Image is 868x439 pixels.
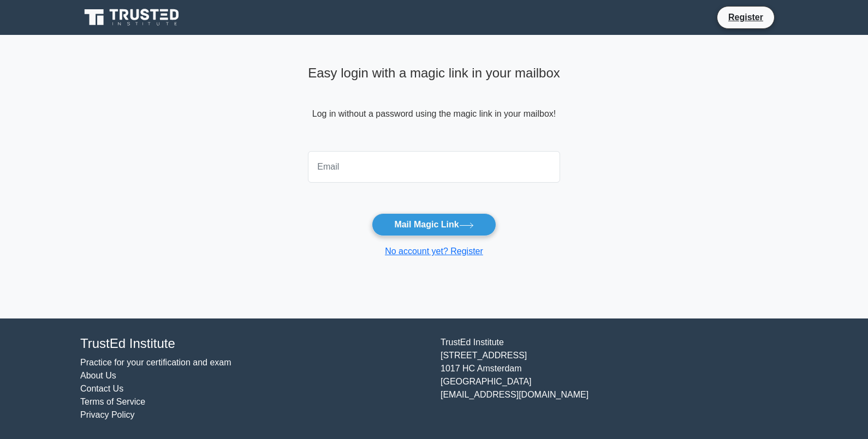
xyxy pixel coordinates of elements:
[80,384,123,393] a: Contact Us
[80,336,427,352] h4: TrustEd Institute
[385,246,483,256] a: No account yet? Register
[308,65,560,81] h4: Easy login with a magic link in your mailbox
[80,358,231,367] a: Practice for your certification and exam
[308,61,560,147] div: Log in without a password using the magic link in your mailbox!
[80,410,135,419] a: Privacy Policy
[80,371,116,380] a: About Us
[80,397,145,406] a: Terms of Service
[434,336,794,422] div: TrustEd Institute [STREET_ADDRESS] 1017 HC Amsterdam [GEOGRAPHIC_DATA] [EMAIL_ADDRESS][DOMAIN_NAME]
[372,213,496,236] button: Mail Magic Link
[722,10,770,24] a: Register
[308,151,560,183] input: Email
